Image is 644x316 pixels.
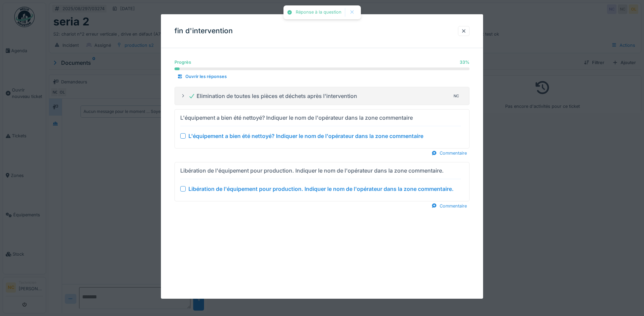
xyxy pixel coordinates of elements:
[188,132,423,140] div: L'équipement a bien été nettoyé? Indiquer le nom de l'opérateur dans la zone commentaire
[429,149,470,158] div: Commentaire
[180,114,413,122] div: L'équipement a bien été nettoyé? Indiquer le nom de l'opérateur dans la zone commentaire
[188,92,357,100] div: Elimination de toutes les pièces et déchets après l'intervention
[178,112,466,145] summary: L'équipement a bien été nettoyé? Indiquer le nom de l'opérateur dans la zone commentaire L'équipe...
[452,91,461,101] div: NC
[180,166,444,174] div: Libération de l'équipement pour production. Indiquer le nom de l'opérateur dans la zone commentaire.
[174,67,470,70] progress: 33 %
[174,59,191,65] div: Progrès
[296,9,342,15] div: Réponse à la question
[178,90,466,102] summary: Elimination de toutes les pièces et déchets après l'interventionNC
[174,27,233,35] h3: fin d'intervention
[178,165,466,198] summary: Libération de l'équipement pour production. Indiquer le nom de l'opérateur dans la zone commentai...
[188,184,454,193] div: Libération de l'équipement pour production. Indiquer le nom de l'opérateur dans la zone commentaire.
[174,72,229,81] div: Ouvrir les réponses
[429,201,470,210] div: Commentaire
[460,59,470,65] div: 33 %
